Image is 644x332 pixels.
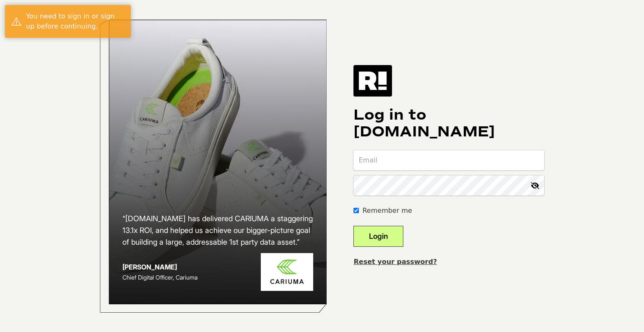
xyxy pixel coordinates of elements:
input: Email [353,150,544,170]
span: Chief Digital Officer, Cariuma [122,274,197,281]
h2: “[DOMAIN_NAME] has delivered CARIUMA a staggering 13.1x ROI, and helped us achieve our bigger-pic... [122,213,314,248]
strong: [PERSON_NAME] [122,263,177,271]
img: Retention.com [353,65,392,96]
h1: Log in to [DOMAIN_NAME] [353,107,544,140]
a: Reset your password? [353,258,437,266]
button: Login [353,226,403,247]
label: Remember me [362,206,412,216]
img: Cariuma [261,253,313,291]
div: You need to sign in or sign up before continuing. [26,11,125,31]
